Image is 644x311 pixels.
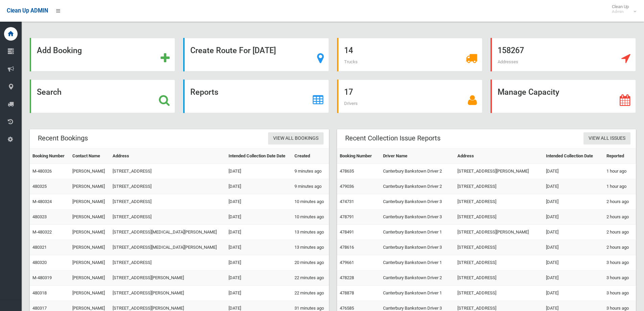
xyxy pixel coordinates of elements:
[37,87,62,97] strong: Search
[604,255,636,270] td: 3 hours ago
[340,260,354,265] a: 479661
[455,179,543,194] td: [STREET_ADDRESS]
[604,270,636,286] td: 3 hours ago
[292,194,329,209] td: 10 minutes ago
[455,270,543,286] td: [STREET_ADDRESS]
[32,184,47,189] a: 480325
[498,46,524,55] strong: 158267
[543,164,604,179] td: [DATE]
[543,179,604,194] td: [DATE]
[543,225,604,240] td: [DATE]
[337,149,380,164] th: Booking Number
[32,229,52,235] a: M-480322
[344,59,358,64] span: Trucks
[183,38,329,71] a: Create Route For [DATE]
[337,38,482,71] a: 14 Trucks
[380,194,455,209] td: Canterbury Bankstown Driver 3
[583,132,630,145] a: View All Issues
[380,240,455,255] td: Canterbury Bankstown Driver 3
[70,194,110,209] td: [PERSON_NAME]
[344,87,353,97] strong: 17
[380,286,455,301] td: Canterbury Bankstown Driver 1
[543,149,604,164] th: Intended Collection Date
[455,209,543,225] td: [STREET_ADDRESS]
[110,209,226,225] td: [STREET_ADDRESS]
[226,194,292,209] td: [DATE]
[344,101,358,106] span: Drivers
[70,286,110,301] td: [PERSON_NAME]
[292,286,329,301] td: 22 minutes ago
[7,7,48,14] span: Clean Up ADMIN
[190,46,276,55] strong: Create Route For [DATE]
[292,240,329,255] td: 13 minutes ago
[226,179,292,194] td: [DATE]
[226,149,292,164] th: Intended Collection Date Date
[32,290,47,295] a: 480318
[226,164,292,179] td: [DATE]
[455,149,543,164] th: Address
[455,194,543,209] td: [STREET_ADDRESS]
[32,214,47,219] a: 480323
[604,194,636,209] td: 2 hours ago
[226,225,292,240] td: [DATE]
[612,9,629,14] small: Admin
[340,169,354,174] a: 478635
[292,270,329,286] td: 22 minutes ago
[609,4,636,14] span: Clean Up
[604,240,636,255] td: 2 hours ago
[292,179,329,194] td: 9 minutes ago
[110,149,226,164] th: Address
[380,164,455,179] td: Canterbury Bankstown Driver 2
[543,194,604,209] td: [DATE]
[380,209,455,225] td: Canterbury Bankstown Driver 3
[491,38,636,71] a: 158267 Addresses
[32,260,47,265] a: 480320
[543,209,604,225] td: [DATE]
[226,255,292,270] td: [DATE]
[70,225,110,240] td: [PERSON_NAME]
[380,255,455,270] td: Canterbury Bankstown Driver 1
[70,270,110,286] td: [PERSON_NAME]
[543,240,604,255] td: [DATE]
[543,255,604,270] td: [DATE]
[543,286,604,301] td: [DATE]
[455,286,543,301] td: [STREET_ADDRESS]
[344,46,353,55] strong: 14
[70,179,110,194] td: [PERSON_NAME]
[455,225,543,240] td: [STREET_ADDRESS][PERSON_NAME]
[340,199,354,204] a: 474731
[498,59,518,64] span: Addresses
[110,225,226,240] td: [STREET_ADDRESS][MEDICAL_DATA][PERSON_NAME]
[30,80,175,113] a: Search
[32,275,52,280] a: M-480319
[292,255,329,270] td: 20 minutes ago
[30,38,175,71] a: Add Booking
[340,306,354,311] a: 476585
[455,240,543,255] td: [STREET_ADDRESS]
[70,255,110,270] td: [PERSON_NAME]
[337,132,449,145] header: Recent Collection Issue Reports
[604,149,636,164] th: Reported
[110,194,226,209] td: [STREET_ADDRESS]
[604,209,636,225] td: 2 hours ago
[337,80,482,113] a: 17 Drivers
[226,209,292,225] td: [DATE]
[498,87,559,97] strong: Manage Capacity
[30,149,70,164] th: Booking Number
[110,240,226,255] td: [STREET_ADDRESS][MEDICAL_DATA][PERSON_NAME]
[268,132,324,145] a: View All Bookings
[226,240,292,255] td: [DATE]
[110,179,226,194] td: [STREET_ADDRESS]
[226,270,292,286] td: [DATE]
[110,255,226,270] td: [STREET_ADDRESS]
[32,245,47,250] a: 480321
[380,270,455,286] td: Canterbury Bankstown Driver 2
[455,255,543,270] td: [STREET_ADDRESS]
[32,199,52,204] a: M-480324
[70,240,110,255] td: [PERSON_NAME]
[292,149,329,164] th: Created
[340,214,354,219] a: 478791
[37,46,82,55] strong: Add Booking
[70,209,110,225] td: [PERSON_NAME]
[32,169,52,174] a: M-480326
